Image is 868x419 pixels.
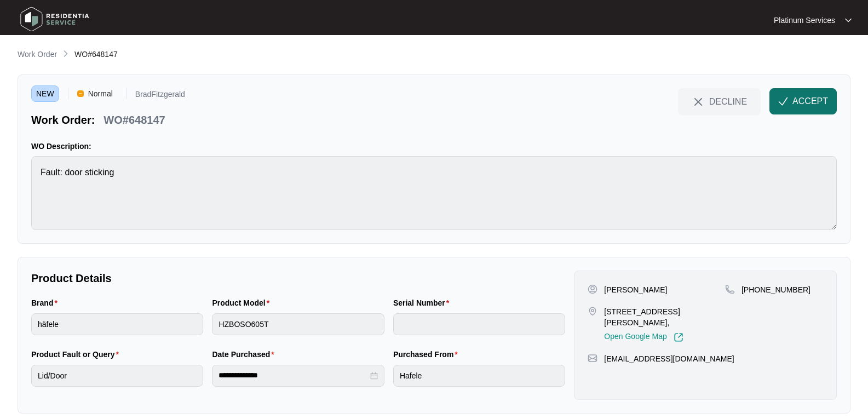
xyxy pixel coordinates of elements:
[31,313,203,335] input: Brand
[741,284,810,295] p: [PHONE_NUMBER]
[588,353,597,363] img: map-pin
[845,18,852,23] img: dropdown arrow
[135,90,185,102] p: BradFitzgerald
[709,95,747,107] span: DECLINE
[725,284,735,294] img: map-pin
[393,297,453,308] label: Serial Number
[769,88,837,114] button: check-IconACCEPT
[792,95,828,108] span: ACCEPT
[774,15,835,26] p: Platinum Services
[31,349,123,360] label: Product Fault or Query
[31,141,837,152] p: WO Description:
[604,306,725,328] p: [STREET_ADDRESS][PERSON_NAME],
[31,365,203,387] input: Product Fault or Query
[31,297,62,308] label: Brand
[74,50,118,59] span: WO#648147
[604,332,683,342] a: Open Google Map
[588,306,597,316] img: map-pin
[31,156,837,230] textarea: Fault: door sticking
[692,95,705,108] img: close-Icon
[393,349,462,360] label: Purchased From
[588,284,597,294] img: user-pin
[212,313,384,335] input: Product Model
[16,3,93,36] img: residentia service logo
[77,90,84,97] img: Vercel Logo
[18,49,57,60] p: Work Order
[61,49,70,58] img: chevron-right
[778,96,788,106] img: check-Icon
[212,349,278,360] label: Date Purchased
[674,332,683,342] img: Link-External
[15,49,59,61] a: Work Order
[31,85,59,102] span: NEW
[104,112,165,128] p: WO#648147
[31,112,95,128] p: Work Order:
[678,88,761,114] button: close-IconDECLINE
[393,365,565,387] input: Purchased From
[604,284,667,295] p: [PERSON_NAME]
[212,297,274,308] label: Product Model
[393,313,565,335] input: Serial Number
[604,353,734,364] p: [EMAIL_ADDRESS][DOMAIN_NAME]
[31,271,565,286] p: Product Details
[84,85,117,102] span: Normal
[219,370,367,381] input: Date Purchased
